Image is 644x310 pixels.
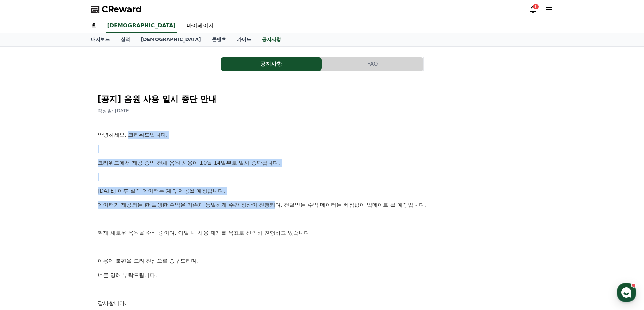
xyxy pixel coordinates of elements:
a: 공지사항 [221,57,322,71]
p: [DATE] 이후 실적 데이터는 계속 제공될 예정입니다. [98,187,547,195]
p: 현재 새로운 음원을 준비 중이며, 이달 내 사용 재개를 목표로 신속히 진행하고 있습니다. [98,229,547,237]
span: CReward [102,4,142,15]
a: 대화 [45,214,87,231]
button: 공지사항 [221,57,322,71]
a: [DEMOGRAPHIC_DATA] [136,33,207,46]
h2: [공지] 음원 사용 일시 중단 안내 [98,94,547,105]
div: 1 [533,4,539,9]
p: 크리워드에서 제공 중인 전체 음원 사용이 10월 14일부로 일시 중단됩니다. [98,159,547,167]
a: 공지사항 [259,33,284,46]
p: 감사합니다. [98,299,547,308]
a: 홈 [2,214,45,231]
a: 홈 [86,19,102,33]
a: [DEMOGRAPHIC_DATA] [106,19,177,33]
a: 실적 [115,33,136,46]
a: 대시보드 [86,33,115,46]
a: CReward [91,4,142,15]
p: 데이터가 제공되는 한 발생한 수익은 기존과 동일하게 주간 정산이 진행되며, 전달받는 수익 데이터는 빠짐없이 업데이트 될 예정입니다. [98,201,547,209]
p: 안녕하세요, 크리워드입니다. [98,131,547,139]
p: 이용에 불편을 드려 진심으로 송구드리며, [98,257,547,265]
span: 작성일: [DATE] [98,108,131,113]
span: 대화 [62,224,70,230]
a: 마이페이지 [181,19,219,33]
span: 설정 [104,224,113,229]
span: 홈 [21,224,25,229]
a: 콘텐츠 [207,33,232,46]
a: 1 [529,5,537,13]
p: 너른 양해 부탁드립니다. [98,271,547,280]
button: FAQ [322,57,423,71]
a: 설정 [87,214,130,231]
a: 가이드 [232,33,257,46]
